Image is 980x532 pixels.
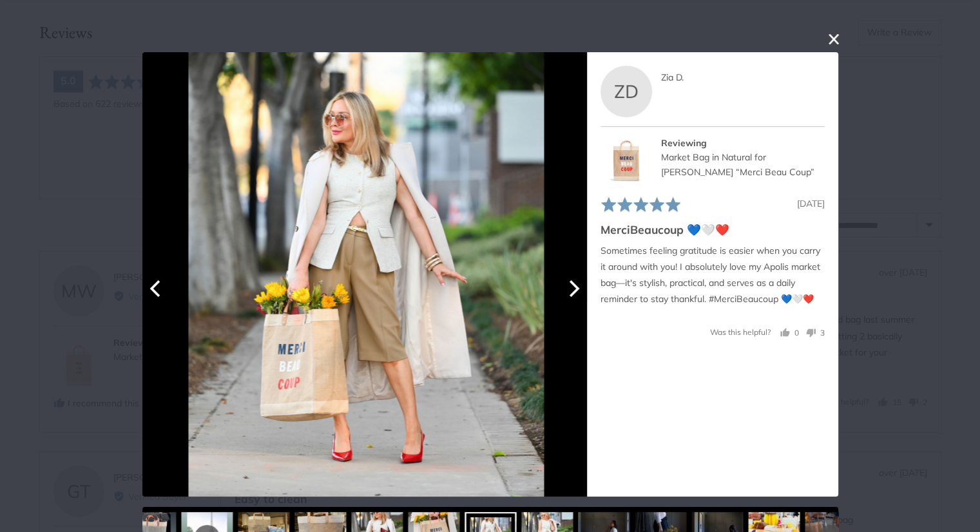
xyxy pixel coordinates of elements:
[600,136,652,187] img: Market Bag in Natural for Clare V. “Merci Beau Coup”
[660,71,683,83] span: Zia D.
[559,274,587,303] button: Next
[142,274,171,303] button: Previous
[600,222,825,238] h2: MerciBeaucoup 💙🤍❤️
[10,483,138,522] iframe: Sign Up via Text for Offers
[600,243,825,308] p: Sometimes feeling gratitude is easier when you carry it around with you! I absolutely love my Apo...
[600,66,652,117] div: ZD
[710,327,771,337] span: Was this helpful?
[660,136,824,150] div: Reviewing
[660,151,814,177] a: Market Bag in Natural for [PERSON_NAME] “Merci Beau Coup”
[826,32,841,47] button: close this modal window
[188,52,544,497] img: Customer image
[780,327,799,339] button: Yes
[801,327,825,339] button: No
[797,198,825,209] span: [DATE]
